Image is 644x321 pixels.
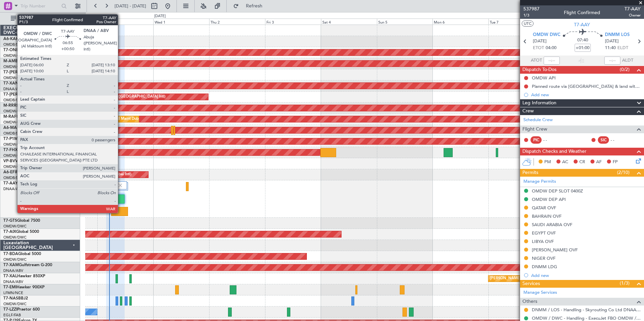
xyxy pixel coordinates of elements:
[53,170,131,180] div: AOG Maint [GEOGRAPHIC_DATA] (Dubai Intl)
[532,239,554,244] div: LIBYA OVF
[617,169,630,176] span: (2/10)
[3,308,17,312] span: T7-LZZI
[3,235,27,240] a: OMDW/DWC
[562,159,568,166] span: AC
[543,137,558,143] div: - -
[596,159,602,166] span: AF
[432,19,488,25] div: Mon 6
[532,75,556,81] div: OMDW API
[3,170,34,174] a: A6-EFIFalcon 7X
[532,230,556,236] div: EGYPT OVF
[3,230,39,234] a: T7-AIXGlobal 5000
[3,109,27,114] a: OMDW/DWC
[546,45,556,51] span: 04:00
[3,301,27,307] a: OMDW/DWC
[613,159,618,166] span: FP
[3,263,52,267] a: T7-XAMGulfstream G-200
[53,92,165,102] div: Planned Maint [GEOGRAPHIC_DATA] ([GEOGRAPHIC_DATA] Intl)
[3,159,28,163] a: VP-BVVBBJ1
[617,45,628,51] span: ELDT
[531,273,641,278] div: Add new
[3,252,41,256] a: T7-BDAGlobal 5000
[240,4,268,8] span: Refresh
[532,307,641,313] a: DNMM / LOS - Handling - Skyrouting Co Ltd DNAA / ABV
[3,268,23,273] a: DNAA/ABV
[522,280,540,288] span: Services
[532,188,583,194] div: OMDW DEP SLOT 0400Z
[3,93,65,97] a: T7-[PERSON_NAME]Global 6000
[3,263,19,267] span: T7-XAM
[488,19,544,25] div: Tue 7
[3,296,28,300] a: T7-NASBBJ2
[523,12,540,18] span: 1/3
[3,285,44,289] a: T7-EMIHawker 900XP
[97,19,153,25] div: Tue 30
[544,159,551,166] span: PM
[3,224,27,229] a: OMDW/DWC
[523,5,540,12] span: 537987
[544,57,560,65] input: --:--
[3,186,23,191] a: DNAA/ABV
[3,37,44,41] a: A6-KAHLineage 1000
[523,178,556,185] a: Manage Permits
[3,126,43,130] a: A6-MAHGlobal 7500
[3,296,18,300] span: T7-NAS
[624,5,641,12] span: T7-AAY
[3,53,27,58] a: OMDW/DWC
[321,19,377,25] div: Sat 4
[3,274,17,278] span: T7-XAL
[3,81,41,85] a: T7-XANGlobal 6000
[3,120,27,125] a: OMDW/DWC
[3,159,18,163] span: VP-BVV
[3,279,23,284] a: DNAA/ABV
[3,148,40,152] a: T7-FHXGlobal 5000
[605,45,616,51] span: 11:40
[533,45,544,51] span: ETOT
[3,313,21,318] a: EGLF/FAB
[3,308,40,312] a: T7-LZZIPraetor 600
[3,164,27,169] a: OMDW/DWC
[522,298,537,306] span: Others
[7,13,73,24] button: All Aircraft
[3,48,40,52] a: T7-ONEXFalcon 8X
[3,70,65,74] a: T7-[PERSON_NAME]Global 7500
[624,12,641,18] span: Owner
[579,159,585,166] span: CR
[21,1,59,11] input: Trip Number
[532,264,557,270] div: DNMM LDG
[532,222,572,227] div: SAUDI ARABIA OVF
[3,42,24,47] a: OMDB/DXB
[3,285,17,289] span: T7-EMI
[87,13,98,19] div: [DATE]
[115,3,146,9] span: [DATE] - [DATE]
[3,153,27,158] a: OMDW/DWC
[3,115,40,119] a: M-RAFIGlobal 7500
[622,57,633,64] span: ALDT
[3,137,37,141] a: T7-P1MPG-650ER
[532,315,641,321] a: OMDW / DWC - Handling - ExecuJet FBO OMDW / DWC
[574,21,590,28] span: T7-AAY
[522,107,534,115] span: Crew
[3,70,42,74] span: T7-[PERSON_NAME]
[3,104,42,108] a: M-RRRRGlobal 6000
[3,86,23,92] a: DNAA/ABV
[377,19,433,25] div: Sun 5
[532,255,555,261] div: NIGER OVF
[3,170,16,174] span: A6-EFI
[523,289,557,296] a: Manage Services
[3,64,27,69] a: OMDW/DWC
[265,19,321,25] div: Fri 3
[605,38,619,45] span: [DATE]
[3,175,24,180] a: OMDB/DXB
[3,98,24,103] a: OMDB/DXB
[3,93,42,97] span: T7-[PERSON_NAME]
[533,32,560,38] span: OMDW DWC
[522,66,556,74] span: Dispatch To-Dos
[3,131,24,136] a: OMDB/DXB
[18,16,71,21] span: All Aircraft
[533,38,547,45] span: [DATE]
[532,83,641,89] div: Planned route via [GEOGRAPHIC_DATA] & land with 8000 lbs
[3,142,27,147] a: OMDW/DWC
[106,114,172,124] div: Planned Maint Dubai (Al Maktoum Intl)
[3,59,21,63] span: M-AMBR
